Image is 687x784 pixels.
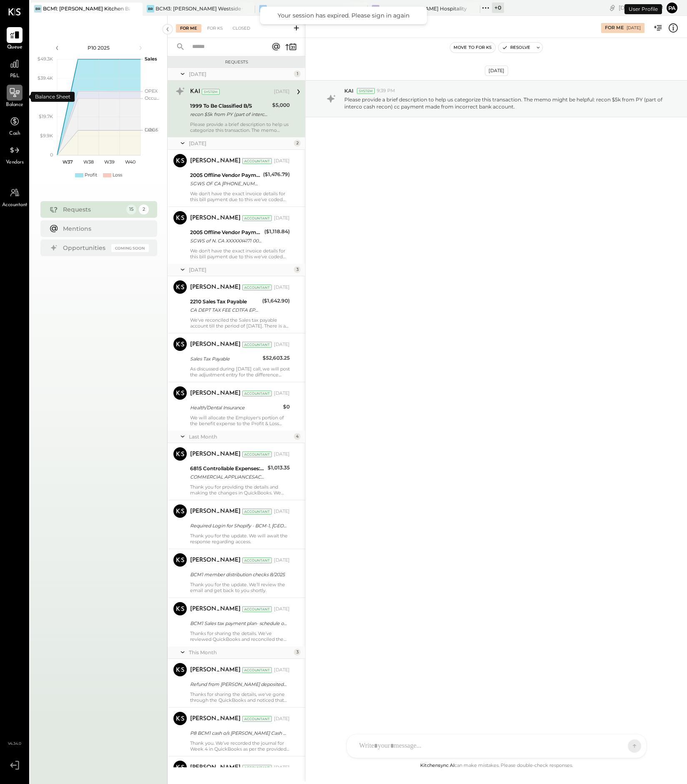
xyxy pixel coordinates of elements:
[242,285,272,290] div: Accountant
[242,557,272,563] div: Accountant
[63,224,145,233] div: Mentions
[189,71,292,78] div: [DATE]
[190,171,261,179] div: 2005 Offline Vendor Payments
[190,191,290,202] div: We don't have the exact invoice details for this bill payment due to this we've coded this paymen...
[294,266,301,273] div: 3
[381,5,468,12] div: BHG: [PERSON_NAME] Hospitality Group, LLC
[111,244,149,252] div: Coming Soon
[190,450,241,459] div: [PERSON_NAME]
[190,355,260,363] div: Sales Tax Payable
[190,582,290,593] div: Thank you for the update. We’ll review the email and get back to you shortly.
[0,185,29,209] a: Accountant
[0,142,29,166] a: Vendors
[377,88,395,94] span: 9:39 PM
[274,667,290,673] div: [DATE]
[189,433,292,440] div: Last Month
[0,113,29,138] a: Cash
[492,3,504,13] div: + 0
[145,127,157,133] text: Labor
[190,522,287,530] div: Required Login for Shopify - BCM-1, [GEOGRAPHIC_DATA]!
[274,557,290,564] div: [DATE]
[190,366,290,378] div: As discussed during [DATE] call, we will post the adjustment entry for the difference amount once...
[125,159,135,165] text: W40
[274,158,290,164] div: [DATE]
[190,248,290,260] div: We don't have the exact invoice details for this bill payment due to this we've coded this paymen...
[264,227,290,236] div: ($1,118.84)
[43,5,130,12] div: BCM1: [PERSON_NAME] Kitchen Bar Market
[190,715,241,723] div: [PERSON_NAME]
[190,340,241,349] div: [PERSON_NAME]
[262,297,290,305] div: ($1,642.90)
[274,716,290,722] div: [DATE]
[190,464,265,473] div: 6815 Controllable Expenses:1. Operating Expenses:Repair & Maintenance, Facility
[172,59,301,65] div: Requests
[190,88,200,96] div: KAI
[665,1,679,15] button: Pa
[272,101,290,109] div: $5,000
[294,649,301,655] div: 3
[0,27,29,51] a: Queue
[190,415,290,426] div: We will allocate the Employer's portion of the benefit expense to the Profit & Loss account, we h...
[190,389,241,398] div: [PERSON_NAME]
[190,283,241,292] div: [PERSON_NAME]
[190,570,287,579] div: BCM1 member distribution checks 8/2025
[63,44,134,51] div: P10 2025
[6,159,24,166] span: Vendors
[0,85,29,109] a: Balance
[190,764,241,772] div: [PERSON_NAME]
[274,215,290,222] div: [DATE]
[2,202,28,209] span: Accountant
[242,158,272,164] div: Accountant
[499,43,534,53] button: Resolve
[39,113,53,119] text: $19.7K
[202,89,220,95] div: System
[190,306,260,314] div: CA DEPT TAX FEE CDTFA EPMT 28221 CA DEPT TAX FEE CDTFA EPMT XXXXXX2215 [DATE] TRACE#-
[190,729,287,737] div: P8 BCM1 cash o/s [PERSON_NAME] Cash w3 and w4
[38,56,53,62] text: $49.3K
[294,140,301,146] div: 2
[242,451,272,457] div: Accountant
[357,88,375,94] div: System
[83,159,93,165] text: W38
[283,403,290,411] div: $0
[242,215,272,221] div: Accountant
[40,133,53,139] text: $9.9K
[242,391,272,396] div: Accountant
[190,214,241,222] div: [PERSON_NAME]
[63,244,107,252] div: Opportunities
[242,342,272,348] div: Accountant
[190,691,290,703] div: Thanks for sharing the details, we've gone through the QuickBooks and noticed that we've also rec...
[274,284,290,291] div: [DATE]
[190,680,287,688] div: Refund from [PERSON_NAME] deposited [DATE]
[190,403,281,412] div: Health/Dental Insurance
[190,237,262,245] div: SGWS of N. CA XXXXXX4171 00082 SGWS of N. CA XXXXXX4171 XXXXXX5814 [DATE] TRACE#-02
[104,159,114,165] text: W39
[263,354,290,362] div: $52,603.25
[63,205,122,214] div: Requests
[627,25,641,31] div: [DATE]
[190,179,261,188] div: SGWS OF CA [PHONE_NUMBER] FL305-625-4171
[268,464,290,472] div: $1,013.35
[6,101,23,109] span: Balance
[190,121,290,133] div: Please provide a brief description to help us categorize this transaction. The memo might be help...
[242,716,272,722] div: Accountant
[608,3,617,12] div: copy link
[485,66,508,76] div: [DATE]
[372,5,379,13] div: BB
[38,75,53,81] text: $39.4K
[10,73,20,80] span: P&L
[189,266,292,273] div: [DATE]
[450,43,495,53] button: Move to for ks
[274,606,290,613] div: [DATE]
[619,4,663,12] div: [DATE]
[190,110,270,118] div: recon $5k from PY (part of interco cash recon) cc payment made from incorrect bank account.
[190,102,270,110] div: 1999 To Be Classified B/S
[190,228,262,237] div: 2005 Offline Vendor Payments
[62,159,73,165] text: W37
[268,5,355,12] div: BCM2: [PERSON_NAME] American Cooking
[263,170,290,179] div: ($1,476.79)
[228,24,254,33] div: Closed
[294,433,301,440] div: 4
[145,95,159,101] text: Occu...
[34,5,42,13] div: BR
